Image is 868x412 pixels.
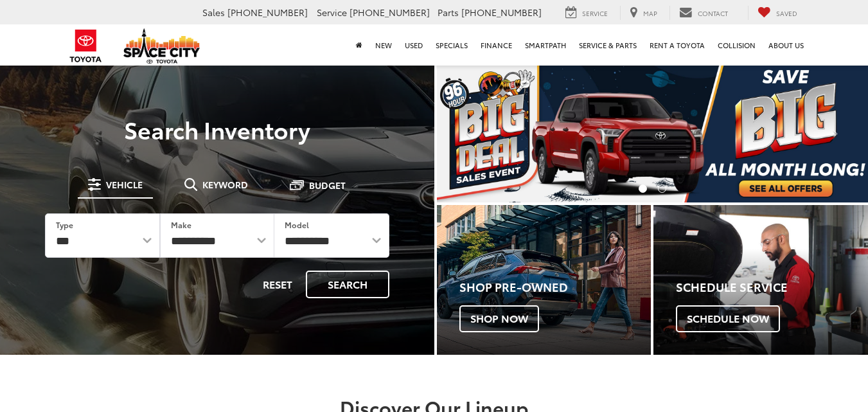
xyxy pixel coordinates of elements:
[350,24,369,66] a: Home
[106,180,143,189] span: Vehicle
[658,184,666,193] li: Go to slide number 2.
[669,6,738,20] a: Contact
[776,8,797,18] span: Saved
[398,24,429,66] a: Used
[803,90,868,177] button: Click to view next picture.
[748,6,807,20] a: My Saved Vehicles
[202,6,225,19] span: Sales
[676,281,868,294] h4: Schedule Service
[56,219,73,230] label: Type
[227,6,308,19] span: [PHONE_NUMBER]
[762,24,810,66] a: About Us
[653,205,868,355] div: Toyota
[123,28,200,64] img: Space City Toyota
[429,24,474,66] a: Specials
[572,24,643,66] a: Service & Parts
[459,305,539,332] span: Shop Now
[437,205,651,355] a: Shop Pre-Owned Shop Now
[676,305,780,332] span: Schedule Now
[459,281,651,294] h4: Shop Pre-Owned
[285,219,309,230] label: Model
[556,6,617,20] a: Service
[711,24,762,66] a: Collision
[643,8,657,18] span: Map
[437,90,502,177] button: Click to view previous picture.
[518,24,572,66] a: SmartPath
[369,24,398,66] a: New
[317,6,347,19] span: Service
[437,205,651,355] div: Toyota
[438,6,459,19] span: Parts
[62,25,110,67] img: Toyota
[202,180,248,189] span: Keyword
[171,219,191,230] label: Make
[643,24,711,66] a: Rent a Toyota
[698,8,728,18] span: Contact
[461,6,542,19] span: [PHONE_NUMBER]
[474,24,518,66] a: Finance
[309,181,346,190] span: Budget
[306,271,389,298] button: Search
[350,6,430,19] span: [PHONE_NUMBER]
[639,184,647,193] li: Go to slide number 1.
[582,8,608,18] span: Service
[27,116,407,142] h3: Search Inventory
[620,6,667,20] a: Map
[252,271,303,298] button: Reset
[653,205,868,355] a: Schedule Service Schedule Now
